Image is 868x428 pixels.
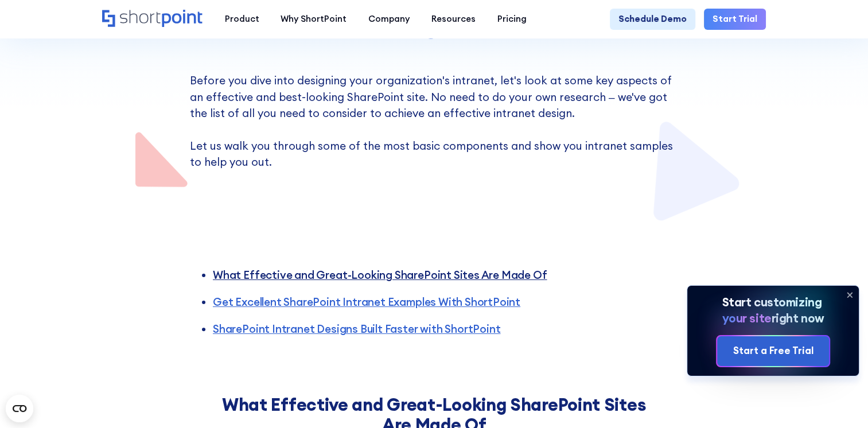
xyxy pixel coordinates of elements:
a: Start a Free Trial [717,336,828,367]
p: Before you dive into designing your organization's intranet, let's look at some key aspects of an... [190,72,678,170]
a: SharePoint Intranet Designs Built Faster with ShortPoint [213,322,500,336]
div: Resources [431,13,476,26]
div: Pricing [497,13,527,26]
a: Get Excellent SharePoint Intranet Examples With ShortPoint [213,295,520,309]
div: Product [224,13,259,26]
div: Company [368,13,410,26]
a: Start Trial [704,9,766,30]
a: Pricing [486,9,538,30]
div: Why ShortPoint [281,13,347,26]
a: Schedule Demo [610,9,695,30]
a: Company [357,9,421,30]
a: What Effective and Great-Looking SharePoint Sites Are Made Of [213,268,547,282]
a: Product [214,9,270,30]
a: Resources [421,9,486,30]
div: Start a Free Trial [733,344,813,359]
iframe: Chat Widget [811,373,868,428]
button: Open CMP widget [6,395,33,422]
a: Why ShortPoint [270,9,357,30]
a: Home [102,10,203,28]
